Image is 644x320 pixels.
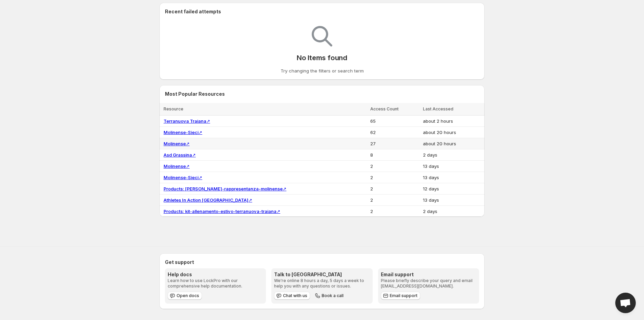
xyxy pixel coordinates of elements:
[313,292,346,300] button: Book a call
[312,26,332,46] img: Empty search results
[381,292,420,300] a: Email support
[281,67,364,74] p: Try changing the filters or search term
[283,293,307,298] span: Chat with us
[615,293,636,313] a: Open chat
[297,54,347,62] p: No Items found
[168,278,263,289] p: Learn how to use LockPro with our comprehensive help documentation.
[274,278,370,289] p: We're online 8 hours a day, 5 days a week to help you with any questions or issues.
[368,172,421,183] td: 2
[368,206,421,217] td: 2
[368,138,421,149] td: 27
[168,292,202,300] a: Open docs
[322,293,344,298] span: Book a call
[274,271,370,278] h3: Talk to [GEOGRAPHIC_DATA]
[368,127,421,138] td: 62
[164,197,252,203] a: Athletes In Action [GEOGRAPHIC_DATA]↗
[421,161,485,172] td: 13 days
[421,116,485,127] td: about 2 hours
[165,8,221,15] h2: Recent failed attempts
[370,106,399,111] span: Access Count
[421,127,485,138] td: about 20 hours
[390,293,417,298] span: Email support
[164,175,202,180] a: Molinense-Sieci↗
[421,138,485,149] td: about 20 hours
[421,206,485,217] td: 2 days
[368,116,421,127] td: 65
[164,130,202,135] a: Molinense-Sieci↗
[368,161,421,172] td: 2
[168,271,263,278] h3: Help docs
[421,195,485,206] td: 13 days
[164,186,286,191] a: Products: [PERSON_NAME]-rappresentanza-molinense↗
[165,259,479,266] h2: Get support
[164,152,196,158] a: Asd Grassina↗
[368,195,421,206] td: 2
[368,183,421,195] td: 2
[421,149,485,161] td: 2 days
[164,209,280,214] a: Products: kit-allenamento-estivo-terranuova-traiana↗
[421,172,485,183] td: 13 days
[164,141,190,146] a: Molinense↗
[381,271,476,278] h3: Email support
[165,91,479,97] h2: Most Popular Resources
[164,118,210,124] a: Terranuova Traiana↗
[164,163,190,169] a: Molinense↗
[164,106,183,111] span: Resource
[274,292,310,300] button: Chat with us
[381,278,476,289] p: Please briefly describe your query and email [EMAIL_ADDRESS][DOMAIN_NAME].
[177,293,199,298] span: Open docs
[368,149,421,161] td: 8
[423,106,453,111] span: Last Accessed
[421,183,485,195] td: 12 days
